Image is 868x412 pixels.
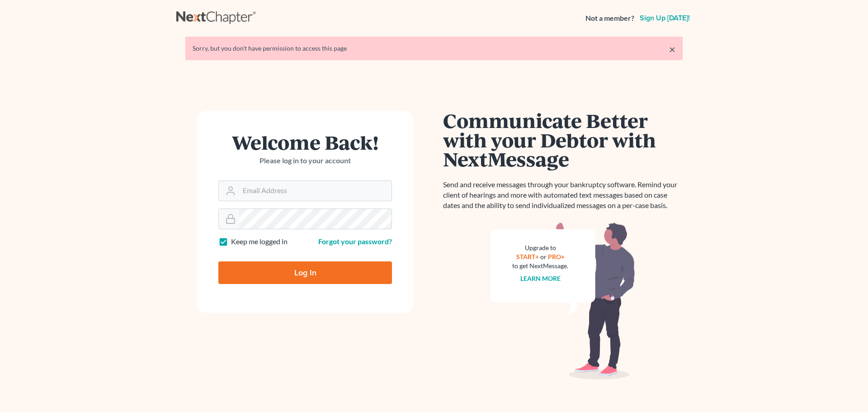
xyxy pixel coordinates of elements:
a: Learn more [520,275,561,282]
h1: Welcome Back! [218,133,392,152]
div: Upgrade to [512,243,568,252]
p: Please log in to your account [218,156,392,166]
a: Forgot your password? [318,237,392,246]
a: × [669,44,675,55]
label: Keep me logged in [231,237,288,247]
a: PRO+ [548,253,565,260]
a: START+ [516,253,539,260]
strong: Not a member? [585,13,634,24]
div: to get NextMessage. [512,261,568,270]
input: Email Address [239,181,392,201]
a: Sign up [DATE]! [638,14,692,22]
img: nextmessage_bg-59042aed3d76b12b5cd301f8e5b87938c9018125f34e5fa2b7a6b67550977c72.svg [491,222,635,380]
input: Log In [218,261,392,284]
p: Send and receive messages through your bankruptcy software. Remind your client of hearings and mo... [443,180,683,211]
div: Sorry, but you don't have permission to access this page [193,44,675,53]
span: or [540,253,547,260]
h1: Communicate Better with your Debtor with NextMessage [443,111,683,169]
